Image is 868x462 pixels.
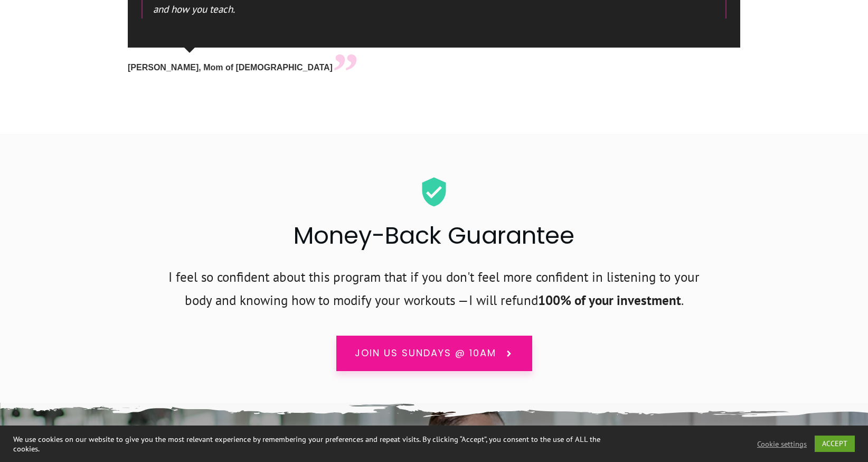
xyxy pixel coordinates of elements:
a: Cookie settings [757,439,807,449]
p: I feel so confident about this program that if you don't feel more confident in listening to your... [165,266,703,325]
span: Join us Sundays @ 10am [355,346,496,360]
a: Join us Sundays @ 10am [336,336,532,371]
strong: 100% of your investment [538,292,681,309]
span: [PERSON_NAME], Mom of [DEMOGRAPHIC_DATA] [128,62,333,73]
a: ACCEPT [815,436,855,452]
h2: Money-Back Guarantee [118,219,750,265]
div: We use cookies on our website to give you the most relevant experience by remembering your prefer... [13,435,602,454]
